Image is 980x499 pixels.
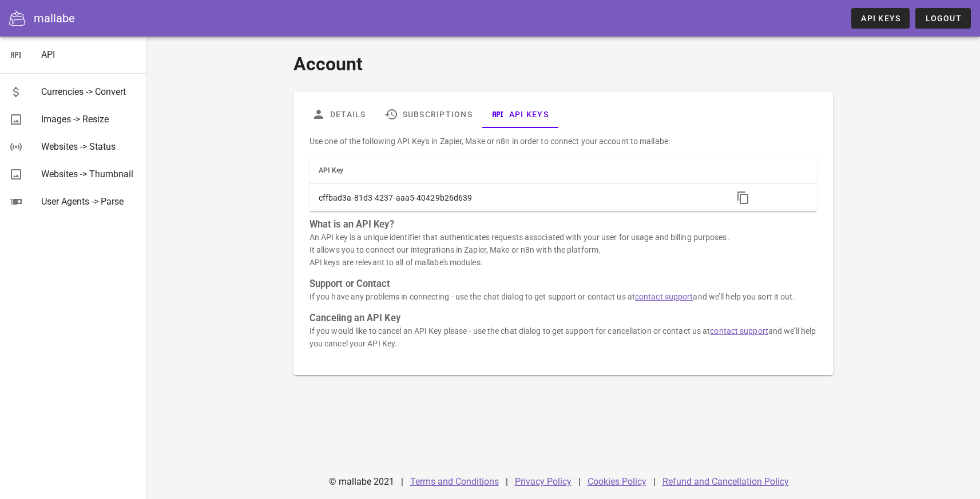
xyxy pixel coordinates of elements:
iframe: Tidio Chat [824,425,975,479]
button: Logout [915,8,971,29]
th: API Key: Not sorted. Activate to sort ascending. [310,157,724,184]
h3: Support or Contact [310,278,817,290]
div: User Agents -> Parse [41,196,137,207]
div: | [506,468,508,496]
p: An API key is a unique identifier that authenticates requests associated with your user for usage... [310,231,817,269]
a: Cookies Policy [588,476,646,487]
a: API Keys [482,101,558,128]
div: Images -> Resize [41,114,137,125]
span: API Key [319,166,344,174]
div: Websites -> Status [41,141,137,152]
p: If you would like to cancel an API Key please - use the chat dialog to get support for cancellati... [310,325,817,350]
h3: What is an API Key? [310,218,817,231]
a: Subscriptions [375,101,482,128]
a: Terms and Conditions [410,476,499,487]
div: mallabe [34,10,75,27]
a: contact support [635,292,693,301]
div: Websites -> Thumbnail [41,169,137,179]
div: © mallabe 2021 [322,468,401,496]
a: Privacy Policy [515,476,572,487]
h1: Account [293,50,833,78]
h3: Canceling an API Key [310,312,817,325]
div: API [41,49,137,60]
span: API Keys [860,14,900,23]
a: contact support [710,326,768,336]
a: API Keys [851,8,910,29]
div: | [401,468,403,496]
span: Logout [925,14,962,23]
a: Refund and Cancellation Policy [662,476,789,487]
a: Details [303,101,375,128]
p: If you have any problems in connecting - use the chat dialog to get support or contact us at and ... [310,290,817,303]
div: Currencies -> Convert [41,86,137,97]
div: | [578,468,581,496]
p: Use one of the following API Key's in Zapier, Make or n8n in order to connect your account to mal... [310,135,817,147]
td: cffbad3a-81d3-4237-aaa5-40429b26d639 [310,184,724,211]
div: | [653,468,656,496]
